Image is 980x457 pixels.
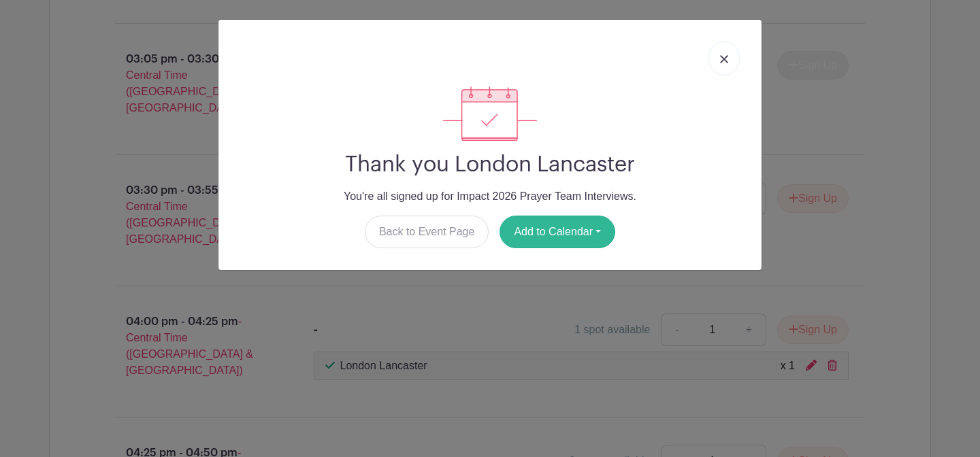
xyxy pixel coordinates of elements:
img: signup_complete-c468d5dda3e2740ee63a24cb0ba0d3ce5d8a4ecd24259e683200fb1569d990c8.svg [443,86,537,141]
a: Back to Event Page [365,216,489,248]
button: Add to Calendar [500,216,615,248]
h2: Thank you London Lancaster [229,152,751,177]
img: close_button-5f87c8562297e5c2d7936805f587ecaba9071eb48480494691a3f1689db116b3.svg [720,55,728,63]
p: You're all signed up for Impact 2026 Prayer Team Interviews. [229,188,751,205]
